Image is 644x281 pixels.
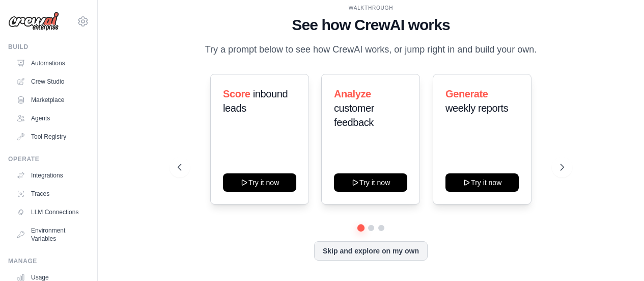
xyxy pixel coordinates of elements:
h1: See how CrewAI works [178,16,564,34]
button: Skip and explore on my own [314,241,428,261]
div: Manage [8,257,89,265]
button: Try it now [223,173,296,192]
div: WALKTHROUGH [178,4,564,12]
img: Logo [8,12,59,31]
a: Traces [12,186,89,202]
span: weekly reports [445,103,508,114]
p: Try a prompt below to see how CrewAI works, or jump right in and build your own. [200,42,542,57]
a: Agents [12,110,89,126]
a: Integrations [12,167,89,184]
a: Environment Variables [12,222,89,247]
a: Automations [12,55,89,71]
div: Operate [8,155,89,163]
div: Build [8,43,89,51]
span: customer feedback [334,103,374,128]
span: Analyze [334,88,371,99]
button: Try it now [445,173,519,192]
span: Generate [445,88,488,99]
button: Try it now [334,173,407,192]
span: inbound leads [223,88,288,114]
span: Score [223,88,250,99]
a: LLM Connections [12,204,89,220]
a: Marketplace [12,92,89,108]
a: Tool Registry [12,129,89,145]
a: Crew Studio [12,73,89,90]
